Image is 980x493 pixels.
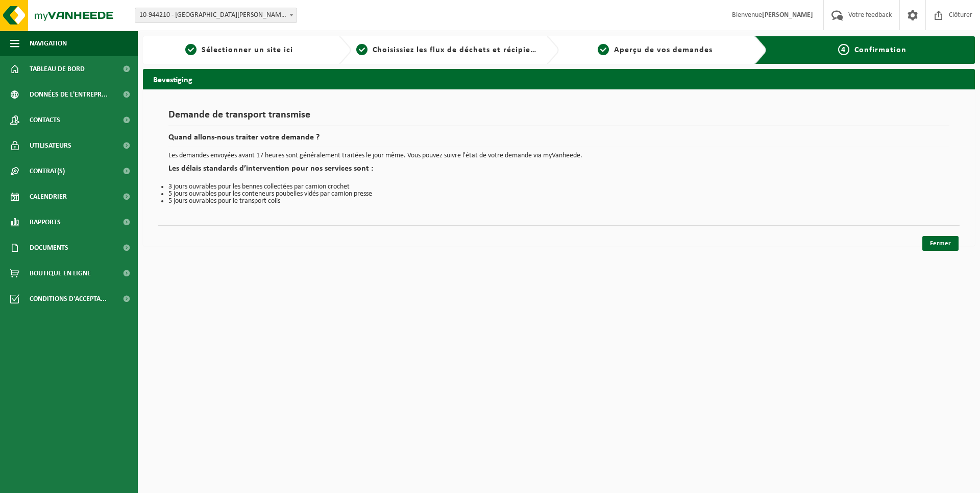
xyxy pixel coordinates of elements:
[30,82,108,107] span: Données de l'entrepr...
[838,44,849,55] span: 4
[30,158,65,184] span: Contrat(s)
[185,44,197,55] span: 1
[30,184,67,209] span: Calendrier
[30,107,60,133] span: Contacts
[30,31,67,56] span: Navigation
[564,44,747,56] a: 3Aperçu de vos demandes
[168,110,949,126] h1: Demande de transport transmise
[168,152,949,159] p: Les demandes envoyées avant 17 heures sont généralement traitées le jour même. Vous pouvez suivre...
[135,8,297,23] span: 10-944210 - SANKT NIKOLAUS HOSPITAL - EUPEN
[143,69,975,89] h2: Bevestiging
[30,209,61,235] span: Rapports
[202,46,293,54] span: Sélectionner un site ici
[30,133,71,158] span: Utilisateurs
[30,235,68,261] span: Documents
[30,286,107,312] span: Conditions d'accepta...
[168,165,949,178] h2: Les délais standards d’intervention pour nos services sont :
[762,11,813,19] strong: [PERSON_NAME]
[148,44,331,56] a: 1Sélectionner un site ici
[168,133,949,147] h2: Quand allons-nous traiter votre demande ?
[168,191,949,198] li: 5 jours ouvrables pour les conteneurs poubelles vidés par camion presse
[30,56,85,82] span: Tableau de bord
[168,198,949,205] li: 5 jours ouvrables pour le transport colis
[614,46,713,54] span: Aperçu de vos demandes
[854,46,906,54] span: Confirmation
[168,183,949,191] li: 3 jours ouvrables pour les bennes collectées par camion crochet
[373,46,543,54] span: Choisissiez les flux de déchets et récipients
[598,44,609,55] span: 3
[30,261,91,286] span: Boutique en ligne
[135,8,297,22] span: 10-944210 - SANKT NIKOLAUS HOSPITAL - EUPEN
[356,44,539,56] a: 2Choisissiez les flux de déchets et récipients
[356,44,367,55] span: 2
[922,236,959,251] a: Fermer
